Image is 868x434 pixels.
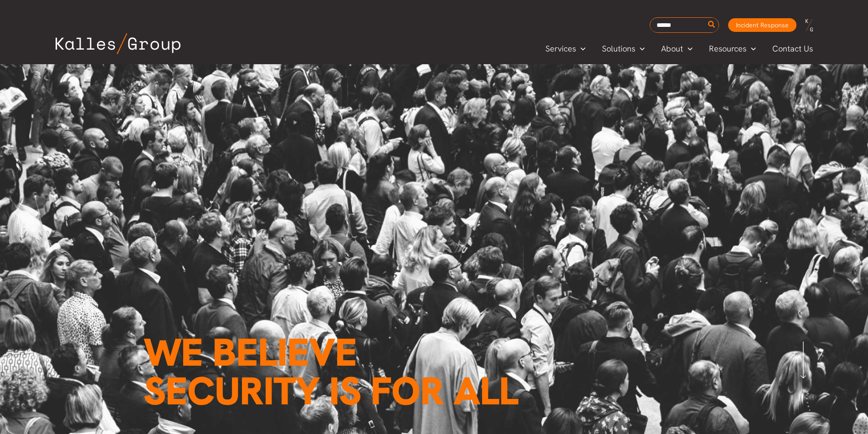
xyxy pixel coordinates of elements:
[661,42,683,56] span: About
[576,42,586,56] span: Menu Toggle
[706,18,718,32] button: Search
[594,42,653,56] a: SolutionsMenu Toggle
[537,42,594,56] a: ServicesMenu Toggle
[764,42,822,56] a: Contact Us
[537,41,822,56] nav: Primary Site Navigation
[56,33,180,54] img: Kalles Group
[602,42,635,56] span: Solutions
[545,42,576,56] span: Services
[772,42,813,56] span: Contact Us
[683,42,693,56] span: Menu Toggle
[728,18,796,32] a: Incident Response
[701,42,764,56] a: ResourcesMenu Toggle
[144,327,518,416] span: We believe Security is for all
[653,42,701,56] a: AboutMenu Toggle
[635,42,645,56] span: Menu Toggle
[709,42,746,56] span: Resources
[746,42,756,56] span: Menu Toggle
